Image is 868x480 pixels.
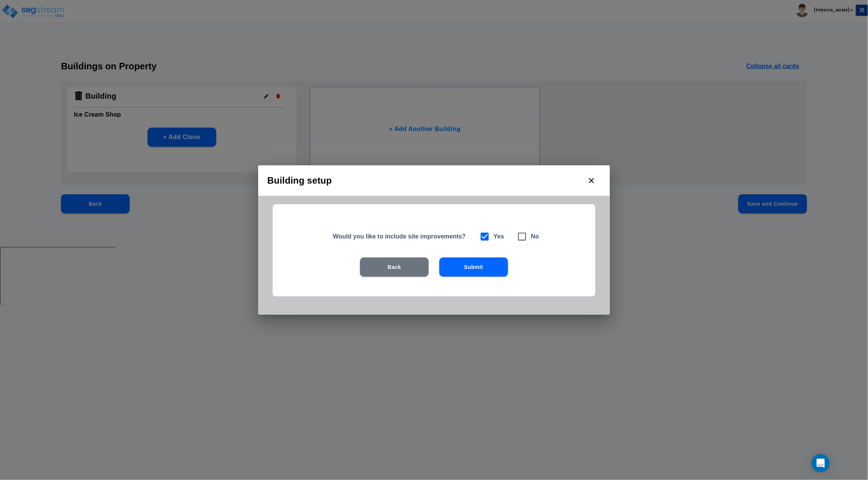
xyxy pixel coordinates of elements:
[493,231,504,242] h6: Yes
[258,165,610,196] h2: Building setup
[333,232,470,240] h5: Would you like to include site improvements?
[439,258,508,277] button: Submit
[531,231,539,242] h6: No
[812,454,830,472] div: Open Intercom Messenger
[582,171,601,190] button: close
[360,258,429,277] button: Back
